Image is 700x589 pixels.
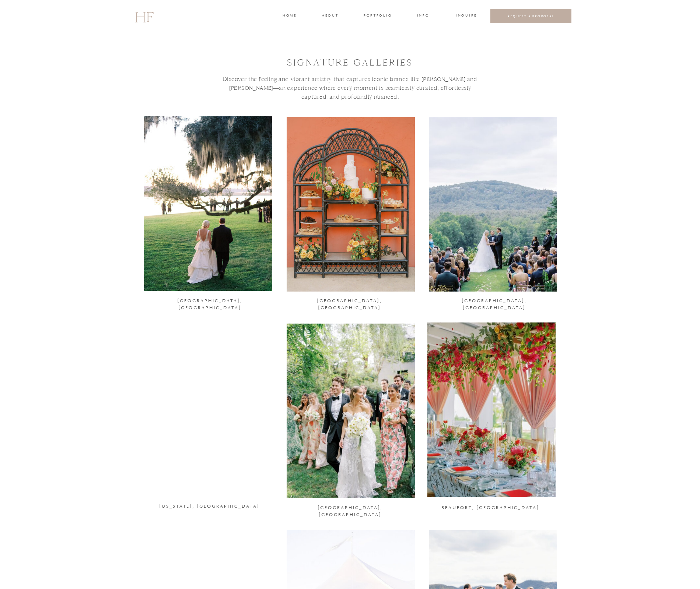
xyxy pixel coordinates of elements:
a: HF [135,6,153,27]
a: [GEOGRAPHIC_DATA], [GEOGRAPHIC_DATA] [154,297,265,307]
a: home [283,13,296,20]
a: [GEOGRAPHIC_DATA], [GEOGRAPHIC_DATA] [439,297,549,307]
h1: signature GALLEries [286,57,414,70]
a: INFO [416,13,430,20]
a: BEAUFORT, [GEOGRAPHIC_DATA] [435,504,546,514]
a: INQUIRE [456,13,476,20]
a: [GEOGRAPHIC_DATA], [GEOGRAPHIC_DATA] [294,297,405,307]
a: [GEOGRAPHIC_DATA], [GEOGRAPHIC_DATA] [295,504,405,514]
h3: Discover the feeling and vibrant artistry that captures iconic brands like [PERSON_NAME] and [PER... [216,75,484,130]
a: [US_STATE], [GEOGRAPHIC_DATA] [154,503,265,513]
a: portfolio [364,13,391,20]
a: about [322,13,337,20]
a: REQUEST A PROPOSAL [496,14,566,18]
